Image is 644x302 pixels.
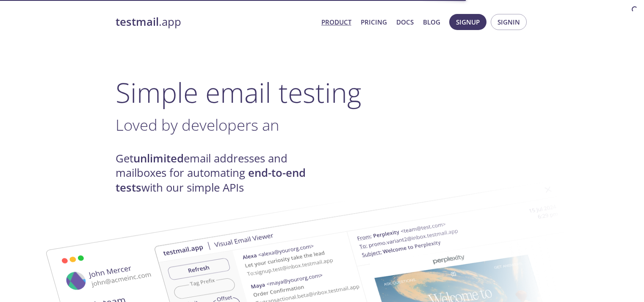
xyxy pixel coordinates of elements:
span: Signin [498,16,520,27]
strong: testmail [116,14,159,29]
a: Pricing [361,16,387,27]
h4: Get email addresses and mailboxes for automating with our simple APIs [116,151,322,195]
button: Signup [449,14,486,30]
a: Blog [423,16,440,27]
a: Product [321,16,351,27]
h1: Simple email testing [116,76,529,109]
span: Loved by developers an [116,114,279,135]
a: testmail.app [116,15,315,29]
strong: unlimited [133,151,184,166]
a: Docs [396,16,414,27]
strong: end-to-end tests [116,165,306,195]
span: Signup [456,16,480,27]
button: Signin [491,14,527,30]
